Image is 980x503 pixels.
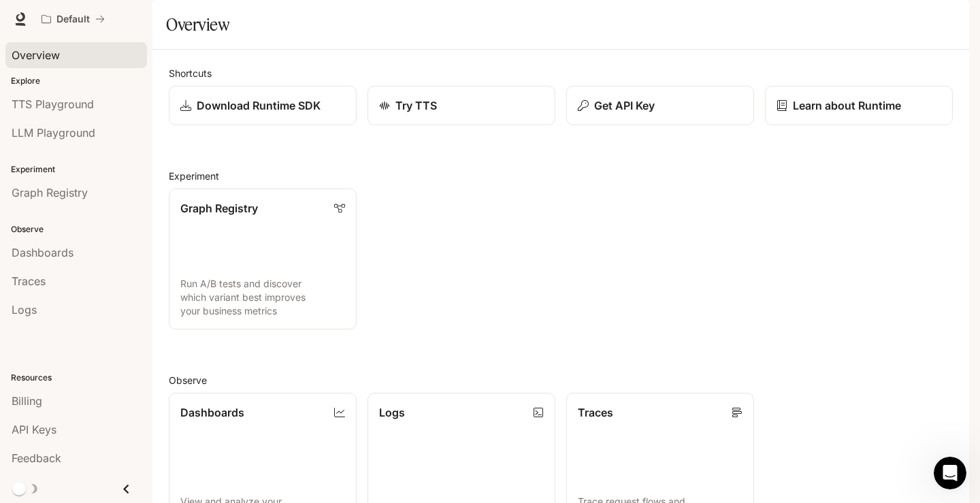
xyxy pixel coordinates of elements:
[934,457,966,489] iframe: Intercom live chat
[169,373,953,387] h2: Observe
[793,97,901,114] p: Learn about Runtime
[765,86,953,125] a: Learn about Runtime
[367,86,555,125] a: Try TTS
[180,404,244,421] p: Dashboards
[35,5,111,33] button: All workspaces
[169,86,357,125] a: Download Runtime SDK
[169,189,357,329] a: Graph RegistryRun A/B tests and discover which variant best improves your business metrics
[197,97,321,114] p: Download Runtime SDK
[169,66,953,80] h2: Shortcuts
[395,97,437,114] p: Try TTS
[180,200,258,216] p: Graph Registry
[578,404,613,421] p: Traces
[56,14,90,25] p: Default
[566,86,754,125] button: Get API Key
[166,11,229,38] h1: Overview
[169,169,953,183] h2: Experiment
[594,97,655,114] p: Get API Key
[379,404,405,421] p: Logs
[180,277,345,318] p: Run A/B tests and discover which variant best improves your business metrics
